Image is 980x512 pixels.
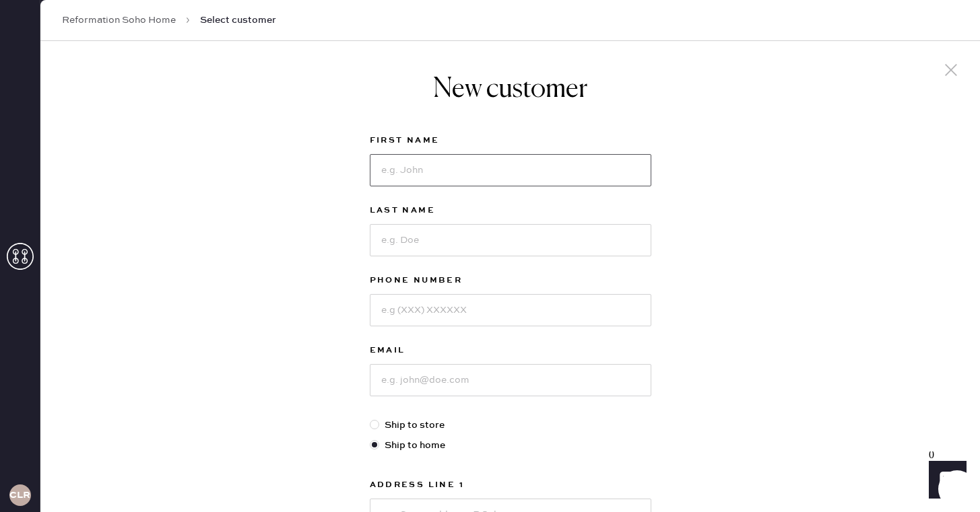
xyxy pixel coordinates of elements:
[62,13,176,27] a: Reformation Soho Home
[370,272,651,289] label: Phone Number
[9,490,30,500] h3: CLR
[370,294,651,326] input: e.g (XXX) XXXXXX
[370,224,651,256] input: e.g. Doe
[200,13,276,27] span: Select customer
[370,418,651,433] label: Ship to store
[370,133,651,149] label: First Name
[370,477,651,493] label: Address Line 1
[370,438,651,453] label: Ship to home
[370,342,651,359] label: Email
[370,364,651,396] input: e.g. john@doe.com
[370,154,651,186] input: e.g. John
[370,203,651,219] label: Last Name
[370,73,651,106] h1: New customer
[916,451,974,509] iframe: Front Chat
